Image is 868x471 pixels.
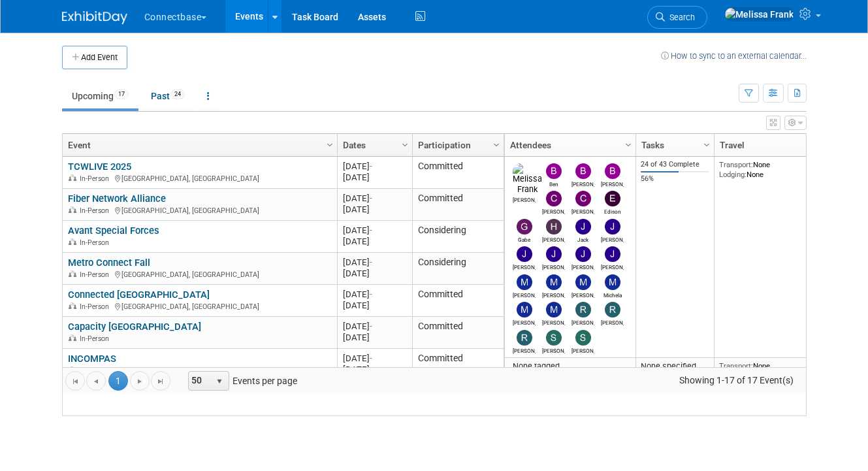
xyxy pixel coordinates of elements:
div: 56% [641,174,709,184]
div: Brian Duffner [571,179,594,187]
img: Melissa Frank [724,7,794,22]
span: 17 [114,89,129,99]
div: [DATE] [343,236,406,247]
img: Carmine Caporelli [546,191,562,206]
div: Michael Payne [542,317,565,326]
div: Colleen Gallagher [571,206,594,215]
div: [DATE] [343,161,406,172]
div: None None [719,361,813,380]
div: [GEOGRAPHIC_DATA], [GEOGRAPHIC_DATA] [68,204,331,216]
div: [DATE] [343,353,406,364]
div: [GEOGRAPHIC_DATA], [GEOGRAPHIC_DATA] [68,172,331,184]
img: Mike Berman [517,302,532,317]
img: Jessica Noyes [546,246,562,262]
span: 1 [108,371,128,391]
img: In-Person Event [69,334,76,341]
div: Maria Sterck [513,290,536,299]
div: Melissa Frank [513,195,536,203]
a: How to sync to an external calendar... [661,51,807,61]
div: James Grant [601,235,624,243]
a: Connected [GEOGRAPHIC_DATA] [68,289,210,300]
span: - [370,193,372,203]
img: Heidi Juarez [546,219,562,235]
span: Lodging: [719,170,747,179]
div: [GEOGRAPHIC_DATA], [GEOGRAPHIC_DATA] [68,365,331,376]
a: Metro Connect Fall [68,257,150,268]
img: Stephanie Bird [546,330,562,346]
div: John Giblin [601,262,624,270]
div: Ryan Williams [513,346,536,354]
div: Mike Berman [513,317,536,326]
span: Column Settings [491,140,502,150]
a: Column Settings [398,134,412,154]
span: In-Person [80,334,113,343]
span: Transport: [719,160,753,169]
div: None specified [641,361,709,372]
div: Heidi Juarez [542,235,565,243]
span: - [370,225,372,235]
td: Committed [412,285,504,317]
img: Melissa Frank [513,163,542,195]
span: Search [665,12,695,22]
a: Past24 [141,84,195,108]
span: Transport: [719,361,753,370]
a: TCWLIVE 2025 [68,161,131,172]
a: INCOMPAS [68,353,116,365]
div: Steve Leavitt [571,346,594,354]
a: Upcoming17 [62,84,138,108]
span: Go to the first page [70,376,80,387]
img: James Grant [605,219,620,235]
td: Considering [412,221,504,253]
span: In-Person [80,270,113,279]
a: Column Settings [804,134,818,154]
span: Column Settings [623,140,634,150]
span: Column Settings [325,140,335,150]
a: Column Settings [699,134,714,154]
div: Mary Ann Rose [542,290,565,299]
img: Jack Davey [575,219,591,235]
span: Column Settings [701,140,712,150]
div: None tagged [509,361,630,372]
a: Go to the next page [130,371,150,391]
a: Column Settings [323,134,337,154]
span: Go to the last page [155,376,166,387]
span: In-Person [80,238,113,247]
div: [DATE] [343,364,406,375]
div: Michela Castiglioni [601,290,624,299]
a: Attendees [510,134,627,156]
img: Edison Smith-Stubbs [605,191,620,206]
img: In-Person Event [69,206,76,213]
td: Committed [412,349,504,381]
div: [GEOGRAPHIC_DATA], [GEOGRAPHIC_DATA] [68,268,331,280]
span: - [370,161,372,171]
td: Committed [412,157,504,189]
div: [DATE] [343,321,406,332]
div: Brian Maggiacomo [601,179,624,187]
a: Column Settings [621,134,635,154]
div: John Reumann [571,262,594,270]
span: In-Person [80,174,113,183]
a: Go to the first page [65,371,85,391]
a: Capacity [GEOGRAPHIC_DATA] [68,321,201,333]
img: Matt Clark [575,274,591,290]
img: Steve Leavitt [575,330,591,346]
div: Matt Clark [571,290,594,299]
div: [DATE] [343,172,406,183]
img: James Turner [517,246,532,262]
div: [DATE] [343,225,406,236]
span: - [370,353,372,363]
div: Stephanie Bird [542,346,565,354]
span: Showing 1-17 of 17 Event(s) [667,371,805,389]
div: [DATE] [343,193,406,204]
div: 24 of 43 Complete [641,160,709,169]
img: Michela Castiglioni [605,274,620,290]
span: Events per page [171,371,310,391]
a: Tasks [641,134,705,156]
span: - [370,289,372,299]
div: RICHARD LEVINE [601,317,624,326]
a: Column Settings [489,134,504,154]
img: Ryan Williams [517,330,532,346]
img: Michael Payne [546,302,562,317]
img: Ben Edmond [546,163,562,179]
div: Gabe Venturi [513,235,536,243]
